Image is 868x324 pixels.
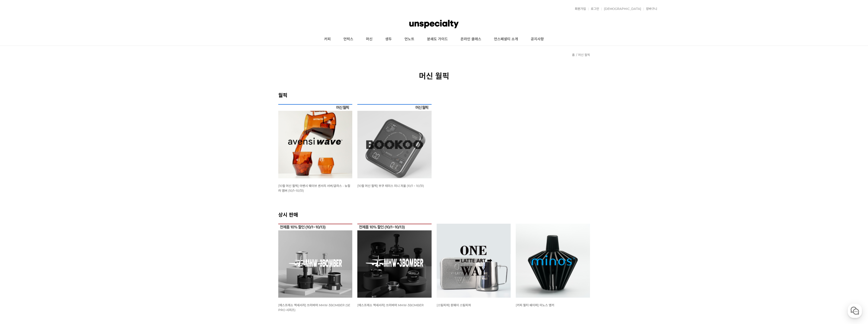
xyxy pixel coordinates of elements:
[278,303,350,312] a: [에스프레소 액세서리] 쓰리바머 MHW-3BOMBER (SE PRO 시리즈)
[278,91,590,99] h2: 월픽
[278,70,590,81] h2: 머신 월픽
[572,7,586,10] a: 회원가입
[437,224,511,298] img: 원웨이 스팀피쳐
[278,104,353,178] img: [10월 머신 월픽] 아벤시 웨이브 센서리 서버/글라스 - 뉴컬러 앰버 (10/1~10/31)
[409,16,458,32] img: 언스페셜티 몰
[360,33,379,46] a: 머신
[357,303,424,307] a: [에스프레소 액세서리] 쓰리바머 MHW-3BOMBER
[488,33,524,46] a: 언스페셜티 소개
[357,224,432,298] img: 쓰리바머 MHW-3BOMBER
[357,303,424,307] span: [에스프레소 액세서리] 쓰리바머 MHW-3BOMBER
[337,33,360,46] a: 언럭스
[398,33,421,46] a: 언노트
[357,104,432,178] img: [10월 머신 월픽] 부쿠 테미스 미니 저울 (10/1 ~ 10/31)
[278,303,350,312] span: [에스프레소 액세서리] 쓰리바머 MHW-3BOMBER (SE PRO 시리즈)
[318,33,337,46] a: 커피
[437,303,471,307] span: [스팀피쳐] 원웨이 스팀피쳐
[437,303,471,307] a: [스팀피쳐] 원웨이 스팀피쳐
[516,303,554,307] a: [커피 필터 쉐이퍼] 미노스 앵커
[572,53,575,57] a: 홈
[516,303,554,307] span: [커피 필터 쉐이퍼] 미노스 앵커
[516,224,590,298] img: 미노스 앵커
[421,33,454,46] a: 분쇄도 가이드
[278,211,590,218] h2: 상시 판매
[588,7,599,10] a: 로그인
[524,33,550,46] a: 공지사항
[601,7,641,10] a: [DEMOGRAPHIC_DATA]
[278,184,350,193] a: [10월 머신 월픽] 아벤시 웨이브 센서리 서버/글라스 - 뉴컬러 앰버 (10/1~10/31)
[578,53,590,57] a: 머신 월픽
[643,7,657,10] a: 장바구니
[278,224,353,298] img: 쓰리바머 MHW-3BOMBER SE PRO 시리즈
[379,33,398,46] a: 생두
[357,184,424,188] a: [10월 머신 월픽] 부쿠 테미스 미니 저울 (10/1 ~ 10/31)
[454,33,488,46] a: 온라인 클래스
